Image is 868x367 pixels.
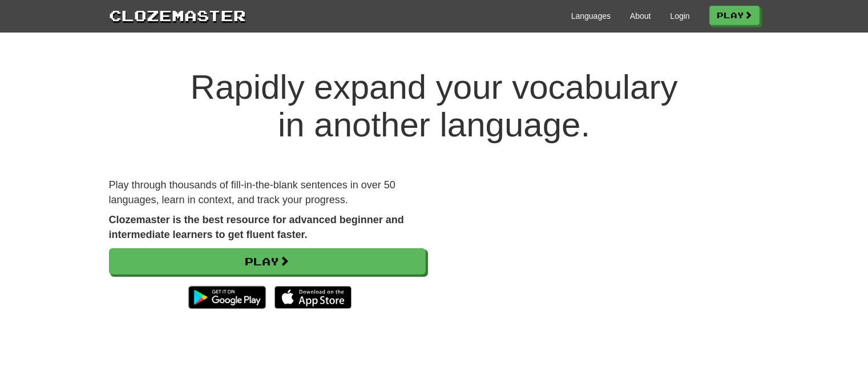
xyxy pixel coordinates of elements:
[183,280,271,314] img: Get it on Google Play
[709,6,760,25] a: Play
[630,10,651,22] a: About
[274,286,352,309] img: Download_on_the_App_Store_Badge_US-UK_135x40-25178aeef6eb6b83b96f5f2d004eda3bffbb37122de64afbaef7...
[109,5,246,26] a: Clozemaster
[109,214,404,240] strong: Clozemaster is the best resource for advanced beginner and intermediate learners to get fluent fa...
[670,10,689,22] a: Login
[109,248,426,275] a: Play
[571,10,611,22] a: Languages
[109,178,426,207] p: Play through thousands of fill-in-the-blank sentences in over 50 languages, learn in context, and...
